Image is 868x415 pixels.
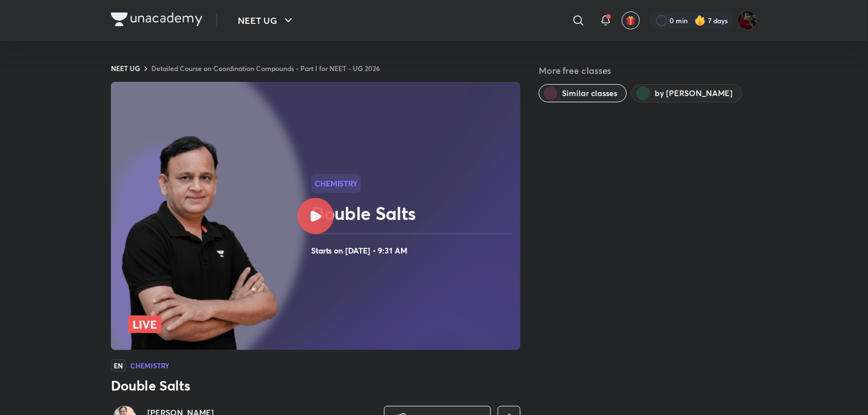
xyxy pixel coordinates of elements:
[111,359,126,372] span: EN
[626,15,636,26] img: avatar
[562,88,617,99] span: Similar classes
[695,15,706,26] img: streak
[622,11,640,30] button: avatar
[738,11,757,30] img: 🥰kashish🥰 Johari
[111,13,202,29] a: Company Logo
[111,13,202,26] img: Company Logo
[111,64,140,73] a: NEET UG
[631,84,742,102] button: by Ramesh Sharda
[655,88,733,99] span: by Ramesh Sharda
[539,84,627,102] button: Similar classes
[231,9,302,32] button: NEET UG
[539,64,757,77] h5: More free classes
[130,362,170,369] h4: Chemistry
[111,376,520,395] h3: Double Salts
[311,202,516,225] h2: Double Salts
[151,64,380,73] a: Detailed Course on Coordination Compounds - Part I for NEET - UG 2026
[311,243,516,258] h4: Starts on [DATE] • 9:31 AM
